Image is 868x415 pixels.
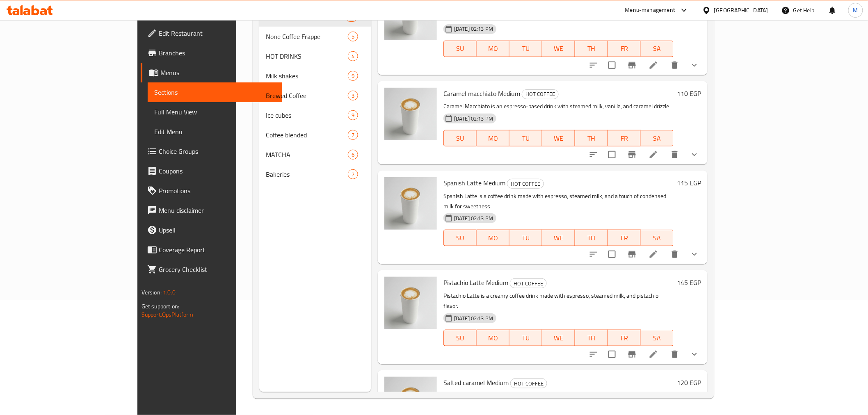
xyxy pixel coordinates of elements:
[644,332,670,344] span: SA
[141,23,282,43] a: Edit Restaurant
[141,201,282,220] a: Menu disclaimer
[141,260,282,279] a: Grocery Checklist
[384,88,437,140] img: Caramel macchiato Medium
[348,33,358,41] span: 5
[348,91,358,100] div: items
[685,145,704,164] button: show more
[480,232,506,244] span: MO
[451,25,496,33] span: [DATE] 02:13 PM
[542,41,575,57] button: WE
[259,105,371,125] div: Ice cubes9
[384,177,437,230] img: Spanish Latte Medium
[542,330,575,346] button: WE
[608,41,641,57] button: FR
[159,225,276,235] span: Upsell
[677,177,701,189] h6: 115 EGP
[159,146,276,156] span: Choice Groups
[443,230,477,246] button: SU
[160,68,276,78] span: Menus
[154,107,276,117] span: Full Menu View
[443,87,520,100] span: Caramel macchiato Medium
[348,130,358,140] div: items
[611,332,637,344] span: FR
[163,287,176,298] span: 1.0.0
[259,27,371,46] div: None Coffee Frappe5
[451,214,496,222] span: [DATE] 02:13 PM
[625,5,676,15] div: Menu-management
[542,230,575,246] button: WE
[480,132,506,144] span: MO
[603,57,621,74] span: Select to update
[575,330,608,346] button: TH
[690,150,699,160] svg: Show Choices
[584,145,603,164] button: sort-choices
[259,4,371,187] nav: Menu sections
[348,169,358,179] div: items
[477,41,509,57] button: MO
[480,332,506,344] span: MO
[348,171,358,178] span: 7
[443,41,477,57] button: SU
[348,71,358,81] div: items
[714,6,768,15] div: [GEOGRAPHIC_DATA]
[159,265,276,274] span: Grocery Checklist
[513,232,539,244] span: TU
[584,55,603,75] button: sort-choices
[159,48,276,58] span: Branches
[266,71,348,81] span: Milk shakes
[266,110,348,120] span: Ice cubes
[608,330,641,346] button: FR
[611,232,637,244] span: FR
[685,244,704,264] button: show more
[142,301,179,312] span: Get support on:
[649,150,658,160] a: Edit menu item
[348,72,358,80] span: 9
[159,166,276,176] span: Coupons
[148,102,282,122] a: Full Menu View
[348,150,358,160] div: items
[447,332,473,344] span: SU
[507,179,544,189] div: HOT COFFEE
[510,278,547,288] div: HOT COFFEE
[451,315,496,322] span: [DATE] 02:13 PM
[259,125,371,145] div: Coffee blended7
[677,277,701,288] h6: 145 EGP
[443,101,674,112] p: Caramel Macchiato is an espresso-based drink with steamed milk, vanilla, and caramel drizzle
[644,232,670,244] span: SA
[603,346,621,363] span: Select to update
[641,130,674,146] button: SA
[148,82,282,102] a: Sections
[266,91,348,100] span: Brewed Coffee
[649,60,658,70] a: Edit menu item
[443,177,505,189] span: Spanish Latte Medium
[644,43,670,55] span: SA
[266,130,348,140] span: Coffee blended
[513,132,539,144] span: TU
[546,43,572,55] span: WE
[641,330,674,346] button: SA
[690,349,699,359] svg: Show Choices
[348,131,358,139] span: 7
[641,230,674,246] button: SA
[575,230,608,246] button: TH
[447,132,473,144] span: SU
[141,141,282,161] a: Choice Groups
[266,51,348,61] span: HOT DRINKS
[259,145,371,164] div: MATCHA6
[141,63,282,82] a: Menus
[348,110,358,120] div: items
[578,332,605,344] span: TH
[546,132,572,144] span: WE
[690,249,699,259] svg: Show Choices
[477,130,509,146] button: MO
[447,232,473,244] span: SU
[141,240,282,260] a: Coverage Report
[649,249,658,259] a: Edit menu item
[611,132,637,144] span: FR
[141,161,282,181] a: Coupons
[578,132,605,144] span: TH
[575,130,608,146] button: TH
